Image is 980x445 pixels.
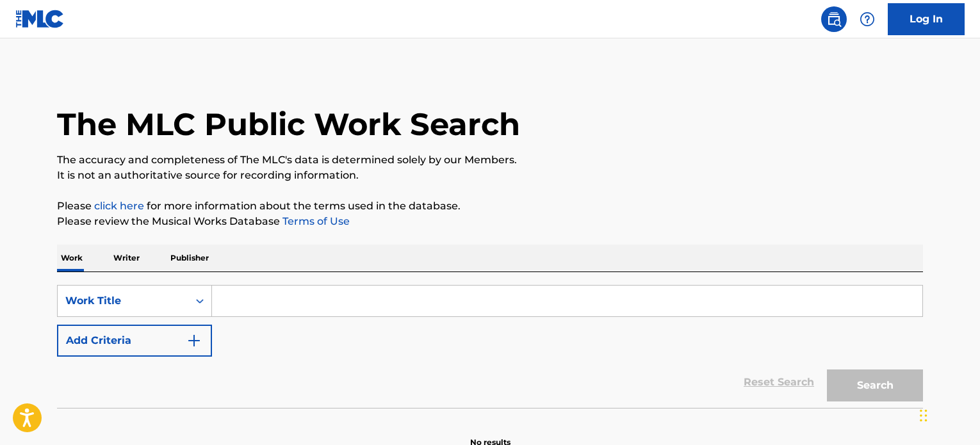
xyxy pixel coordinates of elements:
[860,12,875,27] img: help
[57,168,923,183] p: It is not an authoritative source for recording information.
[57,245,86,271] p: Work
[94,200,144,212] a: click here
[826,12,842,27] img: search
[280,215,350,227] a: Terms of Use
[15,10,65,28] img: MLC Logo
[186,333,202,348] img: 9d2ae6d4665cec9f34b9.svg
[916,384,980,445] iframe: Chat Widget
[65,293,181,309] div: Work Title
[57,198,923,214] p: Please for more information about the terms used in the database.
[888,3,965,35] a: Log In
[167,245,213,271] p: Publisher
[57,214,923,229] p: Please review the Musical Works Database
[57,105,520,143] h1: The MLC Public Work Search
[57,152,923,168] p: The accuracy and completeness of The MLC's data is determined solely by our Members.
[821,6,847,32] a: Public Search
[57,285,923,408] form: Search Form
[110,245,143,271] p: Writer
[57,325,212,357] button: Add Criteria
[854,6,880,32] div: Help
[920,396,927,435] div: Drag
